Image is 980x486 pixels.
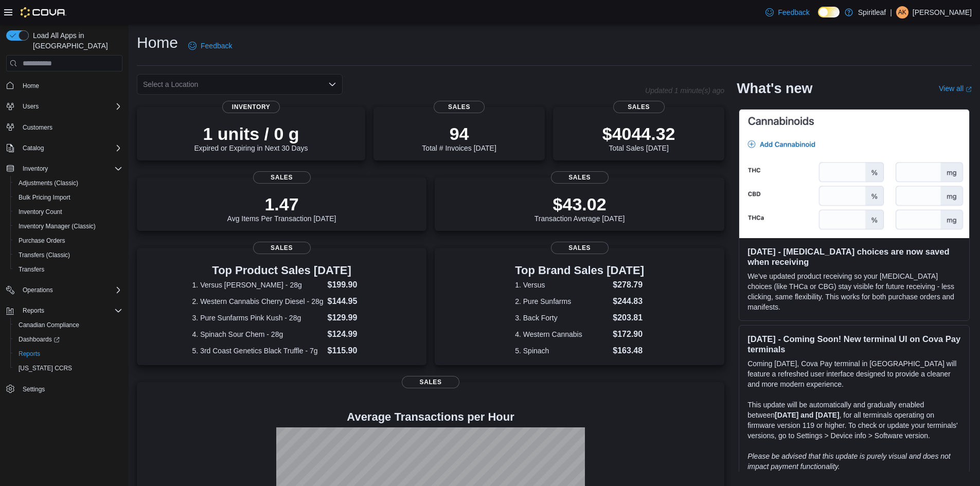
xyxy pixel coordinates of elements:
[515,313,609,323] dt: 3. Back Forty
[737,80,812,97] h2: What's new
[23,82,39,90] span: Home
[19,304,122,317] span: Reports
[896,6,908,19] div: Alica K
[890,6,892,19] p: |
[192,346,324,356] dt: 5. 3rd Coast Genetics Black Truffle - 7g
[2,99,127,114] button: Users
[145,411,716,423] h4: Average Transactions per Hour
[14,319,83,331] a: Canadian Compliance
[613,279,644,291] dd: $278.79
[227,194,336,214] p: 1.47
[328,345,371,357] dd: $115.90
[747,358,961,389] p: Coming [DATE], Cova Pay terminal in [GEOGRAPHIC_DATA] will feature a refreshed user interface des...
[19,142,48,154] button: Catalog
[14,333,64,346] a: Dashboards
[184,35,236,56] a: Feedback
[328,328,371,340] dd: $124.99
[913,6,972,19] p: [PERSON_NAME]
[19,265,44,274] span: Transfers
[23,307,44,315] span: Reports
[14,249,74,261] a: Transfers (Classic)
[19,222,96,230] span: Inventory Manager (Classic)
[10,233,127,248] button: Purchase Orders
[19,383,49,395] a: Settings
[19,383,122,395] span: Settings
[10,219,127,233] button: Inventory Manager (Classic)
[747,271,961,312] p: We've updated product receiving so your [MEDICAL_DATA] choices (like THCa or CBG) stay visible fo...
[192,329,324,339] dt: 4. Spinach Sour Chem - 28g
[551,242,609,254] span: Sales
[19,193,70,202] span: Bulk Pricing Import
[19,163,52,175] button: Inventory
[29,30,122,51] span: Load All Apps in [GEOGRAPHIC_DATA]
[6,74,122,423] nav: Complex example
[253,171,311,184] span: Sales
[422,123,496,144] p: 94
[14,206,66,218] a: Inventory Count
[14,235,69,247] a: Purchase Orders
[19,179,78,187] span: Adjustments (Classic)
[328,295,371,308] dd: $144.95
[613,295,644,308] dd: $244.83
[2,141,127,155] button: Catalog
[14,263,48,276] a: Transfers
[21,7,66,17] img: Cova
[19,284,57,296] button: Operations
[328,312,371,324] dd: $129.99
[2,161,127,176] button: Inventory
[10,361,127,375] button: [US_STATE] CCRS
[14,177,82,189] a: Adjustments (Classic)
[14,220,100,232] a: Inventory Manager (Classic)
[613,312,644,324] dd: $203.81
[328,80,336,88] button: Open list of options
[747,400,961,441] p: This update will be automatically and gradually enabled between , for all terminals operating on ...
[19,121,122,134] span: Customers
[534,194,625,214] p: $43.02
[434,101,485,113] span: Sales
[898,6,906,19] span: AK
[19,284,122,296] span: Operations
[192,264,371,277] h3: Top Product Sales [DATE]
[194,123,308,152] div: Expired or Expiring in Next 30 Days
[10,176,127,190] button: Adjustments (Classic)
[14,348,122,360] span: Reports
[534,194,625,223] div: Transaction Average [DATE]
[747,334,961,354] h3: [DATE] - Coming Soon! New terminal UI on Cova Pay terminals
[2,78,127,93] button: Home
[14,348,44,360] a: Reports
[613,101,665,113] span: Sales
[14,249,122,261] span: Transfers (Classic)
[515,280,609,290] dt: 1. Versus
[137,32,178,53] h1: Home
[23,286,53,294] span: Operations
[747,452,951,471] em: Please be advised that this update is purely visual and does not impact payment functionality.
[19,321,79,329] span: Canadian Compliance
[19,79,122,92] span: Home
[19,100,122,113] span: Users
[23,385,45,393] span: Settings
[253,242,311,254] span: Sales
[515,264,644,277] h3: Top Brand Sales [DATE]
[778,7,809,17] span: Feedback
[10,332,127,347] a: Dashboards
[14,177,122,189] span: Adjustments (Classic)
[10,347,127,361] button: Reports
[10,262,127,277] button: Transfers
[14,191,122,204] span: Bulk Pricing Import
[19,121,57,134] a: Customers
[775,411,839,419] strong: [DATE] and [DATE]
[14,319,122,331] span: Canadian Compliance
[23,144,44,152] span: Catalog
[192,313,324,323] dt: 3. Pure Sunfarms Pink Kush - 28g
[613,328,644,340] dd: $172.90
[23,102,39,111] span: Users
[19,208,62,216] span: Inventory Count
[858,6,886,19] p: Spiritleaf
[14,333,122,346] span: Dashboards
[194,123,308,144] p: 1 units / 0 g
[328,279,371,291] dd: $199.90
[19,251,70,259] span: Transfers (Classic)
[515,296,609,307] dt: 2. Pure Sunfarms
[14,362,76,374] a: [US_STATE] CCRS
